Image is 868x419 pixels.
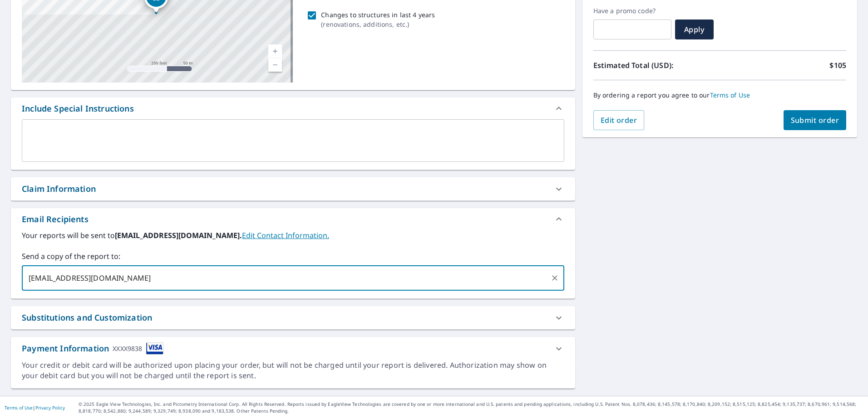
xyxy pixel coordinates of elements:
[321,19,435,29] p: ( renovations, additions, etc. )
[593,60,720,71] p: Estimated Total (USD):
[5,405,65,410] p: |
[11,337,575,360] div: Payment InformationXXXX9838cardImage
[79,401,863,414] p: © 2025 Eagle View Technologies, Inc. and Pictometry International Corp. All Rights Reserved. Repo...
[35,404,65,411] a: Privacy Policy
[710,91,750,99] a: Terms of Use
[22,360,564,381] div: Your credit or debit card will be authorized upon placing your order, but will not be charged unt...
[829,60,846,71] p: $105
[115,230,242,240] b: [EMAIL_ADDRESS][DOMAIN_NAME].
[268,58,282,72] a: Current Level 17, Zoom Out
[321,10,435,19] p: Changes to structures in last 4 years
[22,102,134,115] div: Include Special Instructions
[675,19,714,39] button: Apply
[11,177,575,200] div: Claim Information
[22,213,89,225] div: Email Recipients
[22,230,564,241] label: Your reports will be sent to
[268,44,282,58] a: Current Level 17, Zoom In
[22,312,152,324] div: Substitutions and Customization
[22,183,96,195] div: Claim Information
[5,404,33,411] a: Terms of Use
[11,208,575,230] div: Email Recipients
[601,115,637,125] span: Edit order
[11,97,575,119] div: Include Special Instructions
[146,342,163,355] img: cardImage
[593,7,671,15] label: Have a promo code?
[113,342,142,355] div: XXXX9838
[593,110,645,130] button: Edit order
[11,306,575,329] div: Substitutions and Customization
[548,272,561,284] button: Clear
[593,91,846,99] p: By ordering a report you agree to our
[22,251,564,262] label: Send a copy of the report to:
[242,230,329,240] a: EditContactInfo
[22,342,163,355] div: Payment Information
[791,115,839,125] span: Submit order
[682,24,706,34] span: Apply
[784,110,847,130] button: Submit order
